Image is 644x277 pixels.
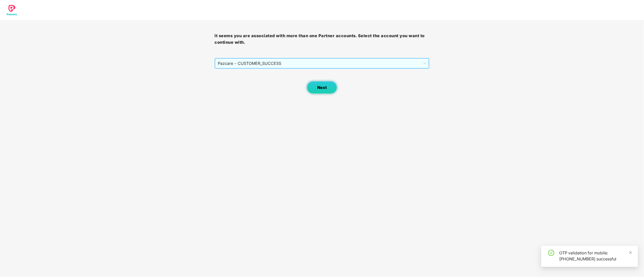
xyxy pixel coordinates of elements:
div: OTP validation for mobile: [PHONE_NUMBER] successful [559,250,632,262]
span: Next [317,85,327,90]
span: check-circle [548,250,554,256]
span: Pazcare - CUSTOMER_SUCCESS [218,59,426,68]
h3: It seems you are associated with more than one Partner accounts. Select the account you want to c... [215,33,430,45]
span: close [629,251,632,254]
button: Next [307,81,337,94]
